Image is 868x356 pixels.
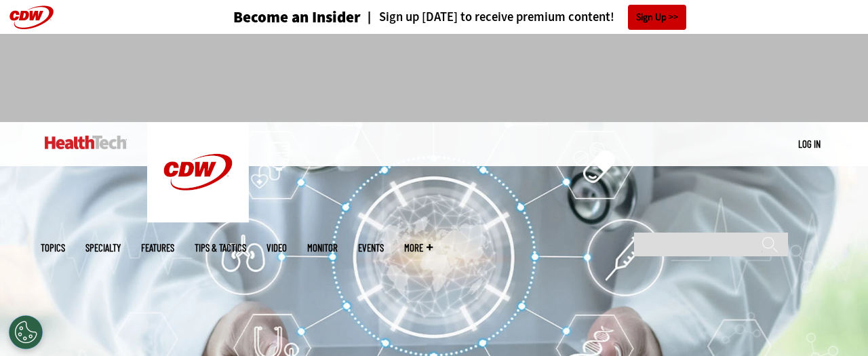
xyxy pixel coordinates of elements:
div: User menu [798,137,821,151]
img: Home [45,136,127,149]
span: More [404,243,433,253]
a: Log in [798,138,821,150]
h3: Become an Insider [233,9,361,25]
button: Open Preferences [9,315,43,349]
span: Topics [41,243,65,253]
a: Video [267,243,287,253]
a: Become an Insider [182,9,361,25]
img: Home [147,122,249,222]
a: Tips & Tactics [195,243,246,253]
a: Features [141,243,174,253]
a: MonITor [307,243,338,253]
iframe: advertisement [187,47,681,108]
a: Sign Up [628,5,686,30]
div: Cookies Settings [9,315,43,349]
span: Specialty [85,243,121,253]
a: CDW [147,212,249,226]
a: Events [358,243,384,253]
a: Sign up [DATE] to receive premium content! [361,11,614,24]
